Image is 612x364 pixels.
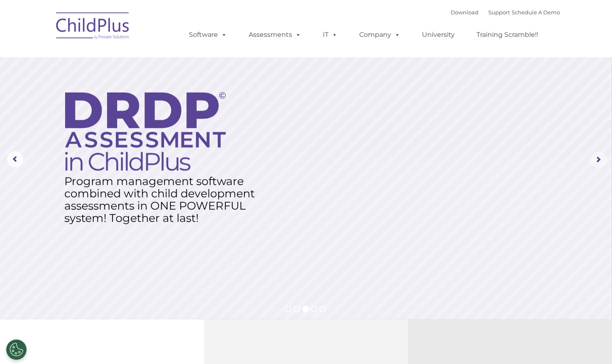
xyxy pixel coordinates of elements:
img: ChildPlus by Procare Solutions [52,7,134,47]
a: Download [451,9,478,16]
span: Last name [114,54,139,60]
span: Phone number [114,88,149,94]
a: University [414,27,463,43]
a: IT [315,27,346,43]
iframe: Chat Widget [478,276,612,364]
button: Cookies Settings [6,339,27,360]
font: | [451,9,560,16]
a: Schedule A Demo [512,9,560,16]
a: Company [351,27,408,43]
a: Support [488,9,510,16]
a: Training Scramble!! [468,27,546,43]
img: DRDP Assessment in ChildPlus [65,92,226,171]
a: Software [181,27,235,43]
rs-layer: Program management software combined with child development assessments in ONE POWERFUL system! T... [64,175,260,224]
a: Assessments [240,27,309,43]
